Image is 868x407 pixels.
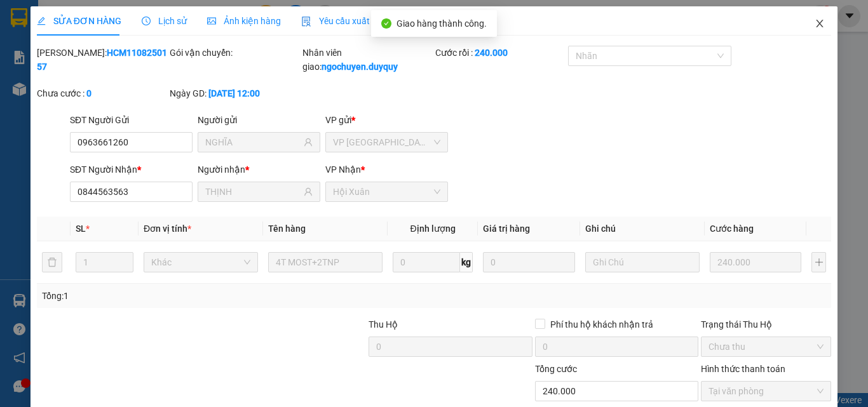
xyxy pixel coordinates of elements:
span: Lịch sử [142,16,187,26]
input: 0 [483,252,574,272]
span: Ảnh kiện hàng [207,16,281,26]
span: edit [37,17,46,25]
span: close [815,18,825,29]
input: Tên người nhận [205,185,301,199]
span: user [304,138,313,147]
div: Tổng: 1 [42,289,336,303]
b: [DATE] 12:00 [208,88,260,98]
span: Đơn vị tính [144,224,191,234]
div: Trạng thái Thu Hộ [701,317,831,331]
div: Người gửi [198,113,320,127]
div: SĐT Người Gửi [70,113,193,127]
span: user [304,187,313,196]
div: SĐT Người Nhận [70,163,193,177]
div: VP gửi [325,113,448,127]
div: Cước rồi : [435,46,566,60]
span: Tại văn phòng [709,382,824,401]
span: VP Sài Gòn [333,133,440,152]
input: Tên người gửi [205,135,301,149]
span: Giao hàng thành công. [397,18,487,29]
b: 240.000 [475,48,508,58]
span: Hội Xuân [333,182,440,201]
span: Tổng cước [535,364,577,374]
span: Giá trị hàng [483,224,530,234]
b: ngochuyen.duyquy [322,62,398,72]
span: Cước hàng [710,224,754,234]
input: Ghi Chú [585,252,700,272]
span: Yêu cầu xuất hóa đơn điện tử [301,16,435,26]
input: 0 [710,252,801,272]
div: Nhân viên giao: [302,46,433,74]
span: SỬA ĐƠN HÀNG [37,16,121,26]
span: SL [76,224,86,234]
span: Chưa thu [709,337,824,356]
span: Phí thu hộ khách nhận trả [545,317,658,331]
div: Ngày GD: [170,86,300,100]
div: [PERSON_NAME]: [37,46,167,74]
button: delete [42,252,62,272]
img: icon [301,17,311,27]
span: kg [460,252,473,272]
th: Ghi chú [580,217,705,241]
div: Gói vận chuyển: [170,46,300,60]
button: plus [811,252,826,272]
span: Khác [151,253,250,272]
b: 0 [86,88,92,98]
input: VD: Bàn, Ghế [268,252,383,272]
div: Chưa cước : [37,86,167,100]
span: Định lượng [410,224,455,234]
button: Close [802,6,837,42]
div: Người nhận [198,163,320,177]
span: check-circle [381,18,391,29]
span: picture [207,17,216,25]
span: VP Nhận [325,164,361,175]
span: clock-circle [142,17,151,25]
span: Thu Hộ [369,319,398,330]
span: Tên hàng [268,224,306,234]
label: Hình thức thanh toán [701,364,785,374]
